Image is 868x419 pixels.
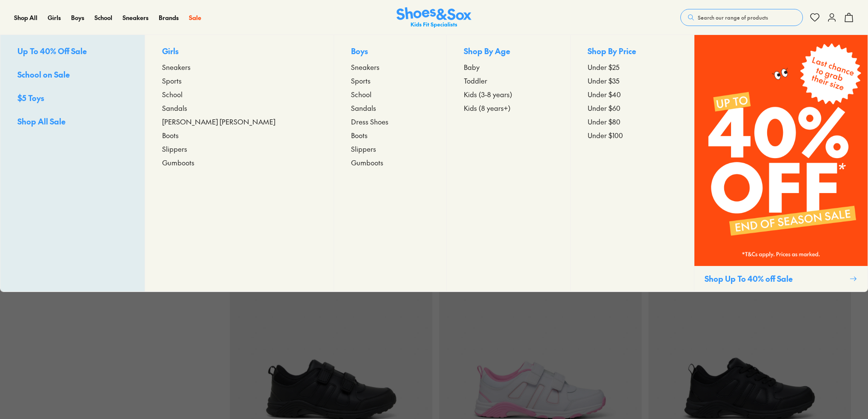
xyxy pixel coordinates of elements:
[588,116,620,127] span: Under $80
[464,62,480,72] span: Baby
[588,62,620,72] span: Under $25
[464,75,553,86] a: Toddler
[351,89,429,99] a: School
[189,13,201,22] a: Sale
[159,13,179,22] a: Brands
[162,130,316,140] a: Boots
[17,116,66,127] span: Shop All Sale
[17,92,128,105] a: $5 Toys
[705,273,846,284] p: Shop Up To 40% off Sale
[162,157,316,168] a: Gumboots
[71,13,84,22] a: Boys
[588,45,677,58] p: Shop By Price
[162,89,316,99] a: School
[17,92,44,103] span: $5 Toys
[351,116,388,127] span: Dress Shoes
[351,75,371,86] span: Sports
[162,144,316,154] a: Slippers
[464,75,487,86] span: Toddler
[694,35,868,266] img: SNS_WEBASSETS_GRID_1080x1440_3.png
[162,45,316,58] p: Girls
[588,75,677,86] a: Under $35
[351,62,380,72] span: Sneakers
[351,75,429,86] a: Sports
[351,103,376,113] span: Sandals
[698,14,768,21] span: Search our range of products
[162,62,316,72] a: Sneakers
[17,69,128,82] a: School on Sale
[351,144,429,154] a: Slippers
[588,130,677,140] a: Under $100
[464,89,512,99] span: Kids (3-8 years)
[351,116,429,127] a: Dress Shoes
[162,157,194,168] span: Gumboots
[162,144,187,154] span: Slippers
[588,116,677,127] a: Under $80
[588,89,677,99] a: Under $40
[680,9,803,26] button: Search our range of products
[162,62,191,72] span: Sneakers
[162,103,187,113] span: Sandals
[588,89,621,99] span: Under $40
[397,7,471,28] img: SNS_Logo_Responsive.svg
[162,89,183,99] span: School
[162,75,316,86] a: Sports
[588,103,620,113] span: Under $60
[694,35,868,292] a: Shop Up To 40% off Sale
[588,62,677,72] a: Under $25
[48,13,61,22] a: Girls
[464,103,553,113] a: Kids (8 years+)
[162,103,316,113] a: Sandals
[588,130,623,140] span: Under $100
[162,130,179,140] span: Boots
[464,62,553,72] a: Baby
[351,144,376,154] span: Slippers
[464,45,553,58] p: Shop By Age
[17,46,87,56] span: Up To 40% Off Sale
[351,157,383,168] span: Gumboots
[351,130,429,140] a: Boots
[464,103,511,113] span: Kids (8 years+)
[17,45,128,58] a: Up To 40% Off Sale
[162,75,182,86] span: Sports
[351,130,368,140] span: Boots
[94,13,112,22] a: School
[397,7,471,28] a: Shoes & Sox
[17,116,128,129] a: Shop All Sale
[162,116,275,127] span: [PERSON_NAME] [PERSON_NAME]
[14,13,37,22] a: Shop All
[162,116,316,127] a: [PERSON_NAME] [PERSON_NAME]
[351,62,429,72] a: Sneakers
[351,89,371,99] span: School
[464,89,553,99] a: Kids (3-8 years)
[351,157,429,168] a: Gumboots
[588,75,620,86] span: Under $35
[123,13,148,22] a: Sneakers
[351,103,429,113] a: Sandals
[351,45,429,58] p: Boys
[588,103,677,113] a: Under $60
[17,69,70,80] span: School on Sale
